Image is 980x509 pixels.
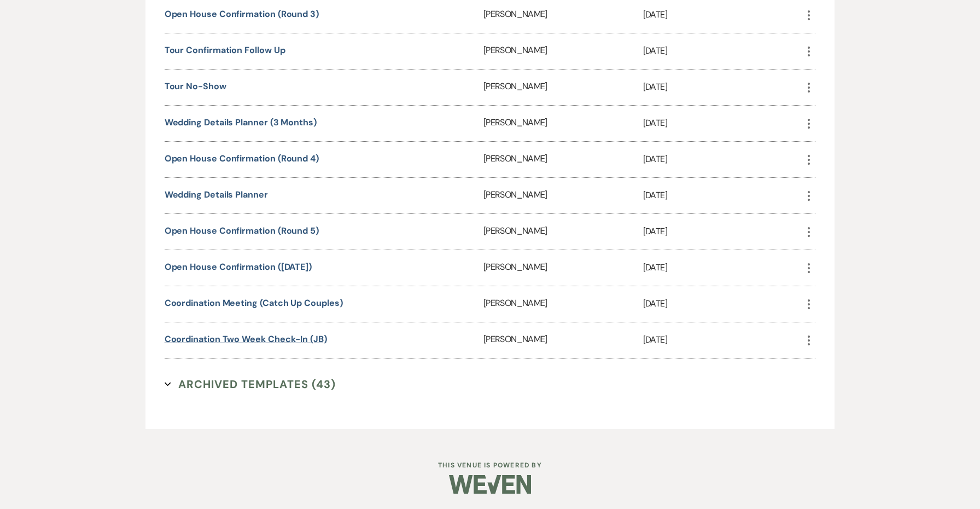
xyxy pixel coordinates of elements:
[643,188,803,203] p: [DATE]
[449,465,531,504] img: Weven Logo
[165,80,226,92] a: Tour No-Show
[643,224,803,239] p: [DATE]
[165,225,319,236] a: Open House Confirmation (Round 5)
[643,8,803,22] p: [DATE]
[165,261,312,273] a: Open House Confirmation ([DATE])
[643,116,803,130] p: [DATE]
[643,333,803,347] p: [DATE]
[483,322,643,358] div: [PERSON_NAME]
[165,189,268,200] a: Wedding Details Planner
[165,8,319,20] a: Open House Confirmation (Round 3)
[483,286,643,322] div: [PERSON_NAME]
[643,44,803,58] p: [DATE]
[643,152,803,166] p: [DATE]
[165,376,336,392] button: Archived Templates (43)
[165,153,319,164] a: Open House Confirmation (Round 4)
[483,250,643,286] div: [PERSON_NAME]
[643,261,803,275] p: [DATE]
[165,117,317,128] a: Wedding Details Planner (3 Months)
[483,106,643,141] div: [PERSON_NAME]
[643,297,803,311] p: [DATE]
[483,178,643,213] div: [PERSON_NAME]
[643,80,803,94] p: [DATE]
[165,297,343,309] a: Coordination Meeting (Catch Up Couples)
[165,333,327,345] a: Coordination Two Week Check-In (JB)
[483,70,643,105] div: [PERSON_NAME]
[483,33,643,69] div: [PERSON_NAME]
[483,142,643,177] div: [PERSON_NAME]
[483,214,643,250] div: [PERSON_NAME]
[165,44,285,56] a: Tour Confirmation Follow Up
